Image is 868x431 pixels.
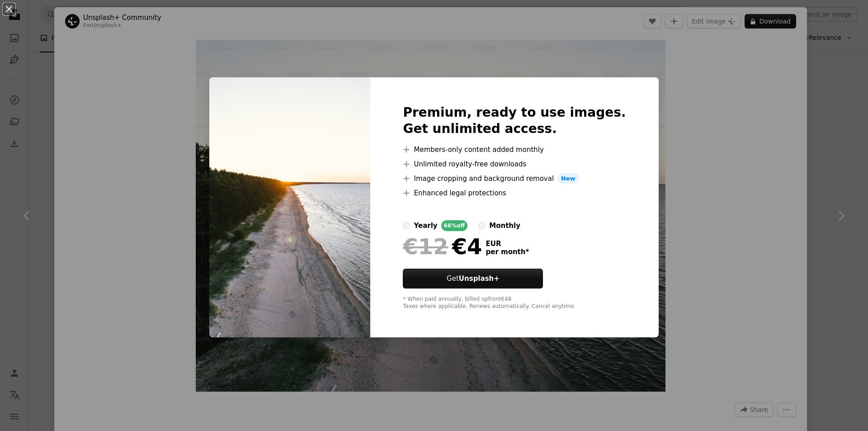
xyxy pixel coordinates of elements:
[403,104,626,137] h2: Premium, ready to use images. Get unlimited access.
[209,77,370,338] img: premium_photo-1663946899633-933fff022552
[403,144,626,155] li: Members-only content added monthly
[486,240,529,248] span: EUR
[403,173,626,184] li: Image cropping and background removal
[414,220,437,231] div: yearly
[441,220,468,231] div: 66% off
[403,269,543,289] button: GetUnsplash+
[486,248,529,256] span: per month *
[403,235,448,258] span: €12
[459,275,500,283] strong: Unsplash+
[403,235,482,258] div: €4
[403,188,626,199] li: Enhanced legal protections
[557,173,579,184] span: New
[403,296,626,310] div: * When paid annually, billed upfront €48 Taxes where applicable. Renews automatically. Cancel any...
[403,159,626,170] li: Unlimited royalty-free downloads
[403,222,410,229] input: yearly66%off
[489,220,520,231] div: monthly
[478,222,486,229] input: monthly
